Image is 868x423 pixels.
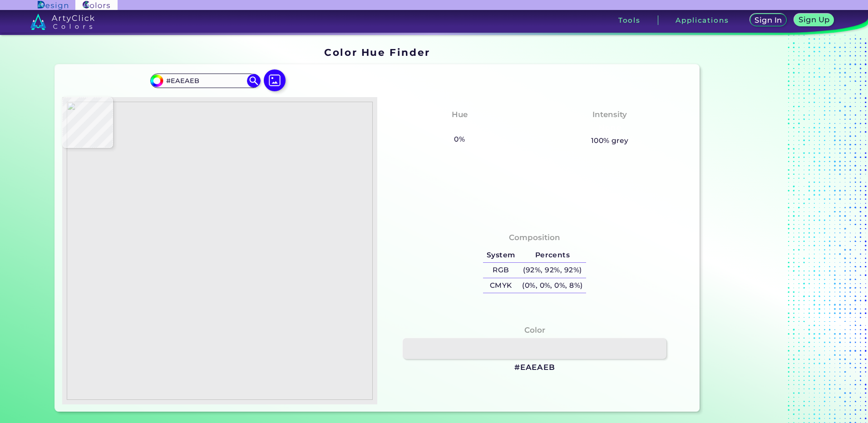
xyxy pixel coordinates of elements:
[264,69,286,91] img: icon picture
[524,324,545,337] h4: Color
[452,108,468,121] h4: Hue
[324,45,430,59] h1: Color Hue Finder
[750,14,787,26] a: Sign In
[67,102,373,400] img: 9bb924d5-8628-4ea8-b556-83a0c15da198
[755,16,782,24] h5: Sign In
[483,248,518,263] h5: System
[163,75,247,87] input: type color..
[509,231,560,244] h4: Composition
[799,16,829,23] h5: Sign Up
[518,278,586,293] h5: (0%, 0%, 0%, 8%)
[676,17,729,24] h3: Applications
[591,135,629,147] h5: 100% grey
[444,123,475,133] h3: None
[451,133,469,145] h5: 0%
[618,17,641,24] h3: Tools
[518,248,586,263] h5: Percents
[38,1,68,10] img: ArtyClick Design logo
[518,263,586,278] h5: (92%, 92%, 92%)
[30,14,94,30] img: logo_artyclick_colors_white.svg
[483,278,518,293] h5: CMYK
[514,362,555,373] h3: #EAEAEB
[794,14,834,26] a: Sign Up
[483,263,518,278] h5: RGB
[595,123,625,133] h3: None
[592,108,627,121] h4: Intensity
[247,74,261,88] img: icon search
